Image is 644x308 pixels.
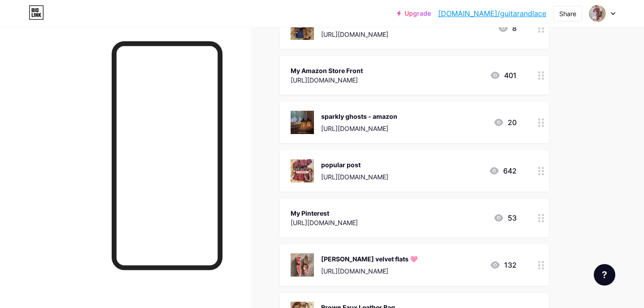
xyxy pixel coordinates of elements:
[493,117,517,128] div: 20
[291,253,314,277] img: Sam Edelman velvet flats 🩷
[291,75,363,85] div: [URL][DOMAIN_NAME]
[490,260,517,270] div: 132
[291,159,314,182] img: popular post
[321,112,397,121] div: sparkly ghosts - amazon
[490,70,517,81] div: 401
[321,124,397,133] div: [URL][DOMAIN_NAME]
[291,208,358,218] div: My Pinterest
[589,5,606,22] img: Lori S
[397,10,431,17] a: Upgrade
[321,30,392,39] div: [URL][DOMAIN_NAME]
[489,165,517,176] div: 642
[559,9,576,18] div: Share
[291,218,358,227] div: [URL][DOMAIN_NAME]
[498,23,517,34] div: 8
[291,111,314,134] img: sparkly ghosts - amazon
[321,172,388,182] div: [URL][DOMAIN_NAME]
[321,254,418,264] div: [PERSON_NAME] velvet flats 🩷
[321,160,388,169] div: popular post
[493,213,517,223] div: 53
[291,17,314,40] img: Suede Knee High Boots
[291,66,363,75] div: My Amazon Store Front
[321,266,418,276] div: [URL][DOMAIN_NAME]
[438,8,546,19] a: [DOMAIN_NAME]/guitarandlace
